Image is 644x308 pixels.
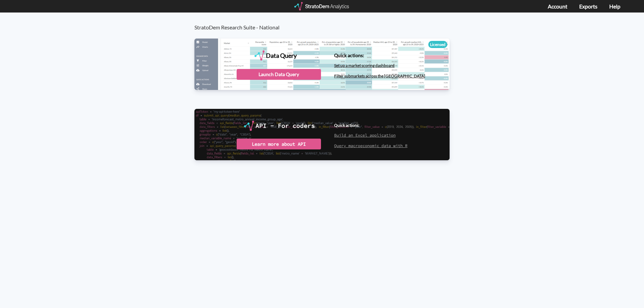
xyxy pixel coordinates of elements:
a: Exports [579,3,597,9]
div: Licensed [428,41,447,48]
div: Learn more about API [237,139,321,149]
a: Build an Excel application [334,133,396,138]
div: Data Query [266,50,297,61]
a: Help [609,3,620,9]
h3: StratoDem Research Suite - National [194,13,457,30]
a: Set up a market scoring dashboard [334,63,395,68]
h4: Quick actions: [334,123,407,127]
a: Filter submarkets across the [GEOGRAPHIC_DATA] [334,73,425,78]
a: Query macroeconomic data with R [334,143,407,148]
div: API - For coders [256,121,315,131]
a: Account [548,3,567,9]
h4: Quick actions: [334,53,425,58]
div: Launch Data Query [237,69,321,80]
